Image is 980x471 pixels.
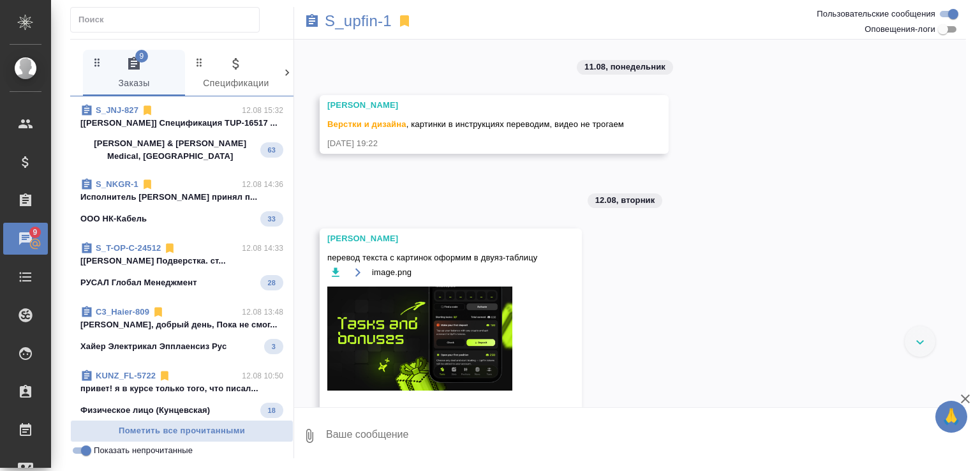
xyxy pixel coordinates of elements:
[80,137,260,163] p: [PERSON_NAME] & [PERSON_NAME] Medical, [GEOGRAPHIC_DATA]
[70,298,293,362] div: C3_Haier-80912.08 13:48[PERSON_NAME], добрый день, Пока не смог...Хайер Электрикал Эпплаенсиз Рус3
[327,232,537,245] div: [PERSON_NAME]
[242,370,283,382] p: 12.08 10:50
[77,424,286,438] span: Пометить все прочитанными
[96,307,149,317] a: C3_Haier-809
[327,137,624,150] div: [DATE] 19:22
[595,194,655,207] p: 12.08, вторник
[193,56,205,68] svg: Зажми и перетащи, чтобы поменять порядок вкладок
[584,61,665,73] p: 11.08, понедельник
[264,340,283,353] span: 3
[80,382,283,395] p: привет! я в курсе только того, что писал...
[96,179,138,189] a: S_NKGR-1
[242,104,283,117] p: 12.08 15:32
[91,56,177,91] span: Заказы
[158,370,171,382] svg: Отписаться
[80,318,283,331] p: [PERSON_NAME], добрый день, Пока не смог...
[940,403,962,430] span: 🙏
[80,276,197,289] p: РУСАЛ Глобал Менеджмент
[70,170,293,234] div: S_NKGR-112.08 14:36Исполнитель [PERSON_NAME] принял п...ООО НК-Кабель33
[152,306,165,318] svg: Отписаться
[935,401,967,433] button: 🙏
[260,404,283,417] span: 18
[96,105,138,115] a: S_JNJ-827
[141,104,154,117] svg: Отписаться
[135,50,148,63] span: 9
[141,178,154,191] svg: Отписаться
[80,255,283,267] p: [[PERSON_NAME] Подверстка. ст...
[163,242,176,255] svg: Отписаться
[327,99,624,112] div: [PERSON_NAME]
[80,340,226,353] p: Хайер Электрикал Эпплаенсиз Рус
[78,11,259,29] input: Поиск
[96,243,161,253] a: S_T-OP-C-24512
[80,404,210,417] p: Физическое лицо (Кунцевская)
[80,191,283,204] p: Исполнитель [PERSON_NAME] принял п...
[242,306,283,318] p: 12.08 13:48
[865,23,935,36] span: Оповещения-логи
[70,362,293,426] div: KUNZ_FL-572212.08 10:50привет! я в курсе только того, что писал...Физическое лицо (Кунцевская)18
[3,223,48,255] a: 9
[193,56,279,91] span: Спецификации
[96,371,156,380] a: KUNZ_FL-5722
[70,420,293,442] button: Пометить все прочитанными
[817,8,935,20] span: Пользовательские сообщения
[94,444,193,457] span: Показать непрочитанные
[327,287,519,394] img: image.png
[80,213,147,225] p: ООО НК-Кабель
[242,178,283,191] p: 12.08 14:36
[70,234,293,298] div: S_T-OP-C-2451212.08 14:33[[PERSON_NAME] Подверстка. ст...РУСАЛ Глобал Менеджмент28
[325,15,392,27] a: S_upfin-1
[327,119,406,129] span: Верстки и дизайна
[260,213,283,225] span: 33
[91,56,103,68] svg: Зажми и перетащи, чтобы поменять порядок вкладок
[327,251,537,264] span: перевод текста с картинок оформим в двуяз-таблицу
[327,264,343,280] button: Скачать
[80,117,283,130] p: [[PERSON_NAME]] Спецификация TUP-16517 ...
[70,96,293,170] div: S_JNJ-82712.08 15:32[[PERSON_NAME]] Спецификация TUP-16517 ...[PERSON_NAME] & [PERSON_NAME] Medic...
[260,276,283,289] span: 28
[25,226,45,239] span: 9
[350,264,366,280] button: Открыть на драйве
[372,266,412,279] span: image.png
[260,144,283,156] span: 63
[242,242,283,255] p: 12.08 14:33
[327,119,624,129] span: , картинки в инструкциях переводим, видео не трогаем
